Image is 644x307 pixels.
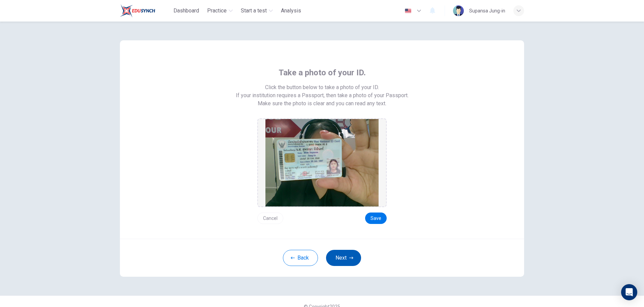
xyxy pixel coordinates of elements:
[326,250,361,266] button: Next
[238,5,276,17] button: Start a test
[173,7,199,15] span: Dashboard
[207,7,227,15] span: Practice
[257,213,283,224] button: Cancel
[204,5,235,17] button: Practice
[236,83,409,100] span: Click the button below to take a photo of your ID. If your institution requires a Passport, then ...
[365,213,387,224] button: Save
[265,119,379,206] img: preview screemshot
[171,5,202,17] button: Dashboard
[120,4,171,17] a: Train Test logo
[278,5,304,17] button: Analysis
[453,5,464,16] img: Profile picture
[258,100,386,108] span: Make sure the photo is clear and you can read any text.
[621,284,637,300] div: Open Intercom Messenger
[279,67,366,78] span: Take a photo of your ID.
[469,7,505,15] div: Supansa Jung-in
[120,4,155,17] img: Train Test logo
[281,7,301,15] span: Analysis
[283,250,318,266] button: Back
[404,8,412,13] img: en
[241,7,267,15] span: Start a test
